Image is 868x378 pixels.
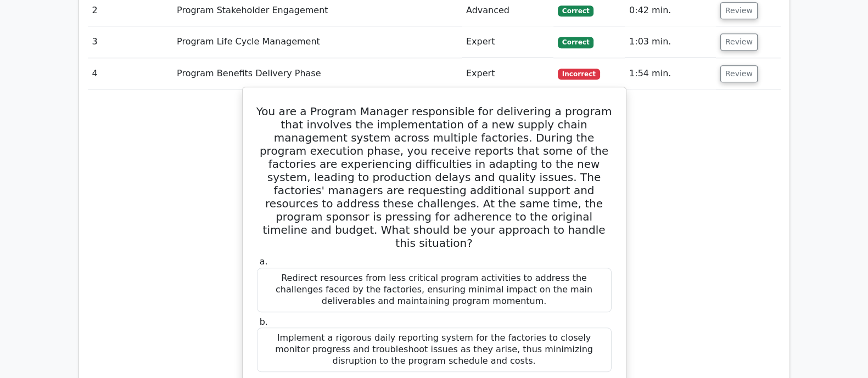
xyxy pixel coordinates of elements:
[88,26,173,58] td: 3
[172,58,462,89] td: Program Benefits Delivery Phase
[720,65,758,82] button: Review
[257,328,612,371] div: Implement a rigorous daily reporting system for the factories to closely monitor progress and tro...
[257,268,612,312] div: Redirect resources from less critical program activities to address the challenges faced by the f...
[558,37,593,48] span: Correct
[260,317,268,327] span: b.
[462,26,553,58] td: Expert
[625,26,716,58] td: 1:03 min.
[260,256,268,267] span: a.
[256,105,613,250] h5: You are a Program Manager responsible for delivering a program that involves the implementation o...
[625,58,716,89] td: 1:54 min.
[88,58,173,89] td: 4
[462,58,553,89] td: Expert
[558,69,600,80] span: Incorrect
[720,33,758,50] button: Review
[720,2,758,19] button: Review
[172,26,462,58] td: Program Life Cycle Management
[558,5,593,16] span: Correct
